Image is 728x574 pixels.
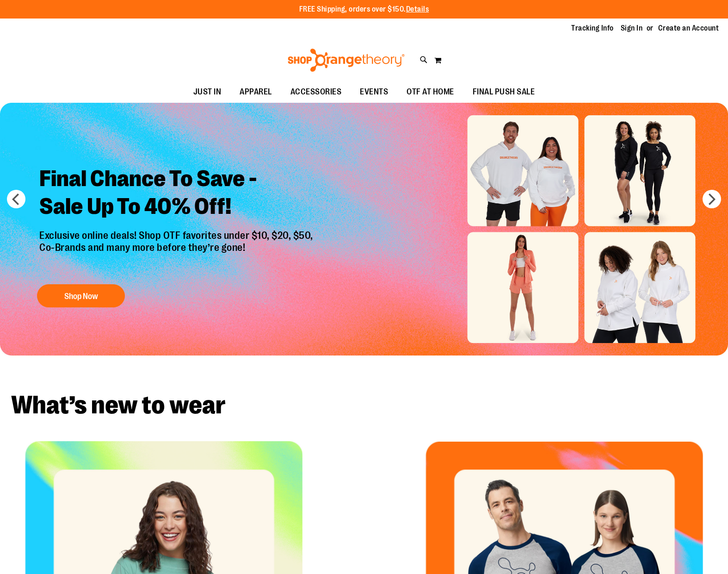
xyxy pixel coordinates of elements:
h2: What’s new to wear [11,393,717,418]
span: APPAREL [240,81,272,102]
span: EVENTS [360,81,388,102]
a: ACCESSORIES [281,81,351,103]
a: APPAREL [230,81,281,103]
p: Exclusive online deals! Shop OTF favorites under $10, $20, $50, Co-Brands and many more before th... [32,230,322,275]
a: Tracking Info [571,23,614,33]
span: ACCESSORIES [290,81,342,102]
span: JUST IN [193,81,222,102]
img: Shop Orangetheory [286,49,406,72]
span: FINAL PUSH SALE [473,81,535,102]
a: Sign In [621,23,643,33]
button: prev [7,190,25,208]
a: Details [406,5,429,13]
a: EVENTS [351,81,397,103]
a: FINAL PUSH SALE [463,81,544,103]
a: Create an Account [658,23,719,33]
a: Final Chance To Save -Sale Up To 40% Off! Exclusive online deals! Shop OTF favorites under $10, $... [32,158,322,312]
span: OTF AT HOME [407,81,454,102]
a: OTF AT HOME [397,81,463,103]
h2: Final Chance To Save - Sale Up To 40% Off! [32,158,322,230]
p: FREE Shipping, orders over $150. [299,4,429,15]
button: Shop Now [37,284,125,307]
button: next [703,190,721,208]
a: JUST IN [184,81,231,103]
